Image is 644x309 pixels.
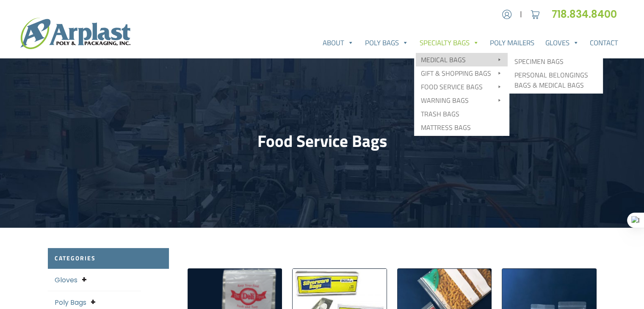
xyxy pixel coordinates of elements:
[484,34,540,51] a: Poly Mailers
[414,34,485,51] a: Specialty Bags
[540,34,585,51] a: Gloves
[584,34,624,51] a: Contact
[359,34,414,51] a: Poly Bags
[55,298,86,307] a: Poly Bags
[509,68,601,92] a: Personal Belongings Bags & Medical Bags
[20,18,130,49] img: logo
[520,9,522,19] span: |
[416,94,508,107] a: Warning Bags
[317,34,359,51] a: About
[416,53,508,66] a: Medical Bags
[416,66,508,80] a: Gift & Shopping Bags
[416,121,508,134] a: Mattress Bags
[48,248,169,269] h2: Categories
[509,55,601,68] a: Specimen Bags
[48,131,597,151] h1: Food Service Bags
[55,275,77,285] a: Gloves
[552,7,624,21] a: 718.834.8400
[416,107,508,121] a: Trash Bags
[416,80,508,94] a: Food Service Bags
